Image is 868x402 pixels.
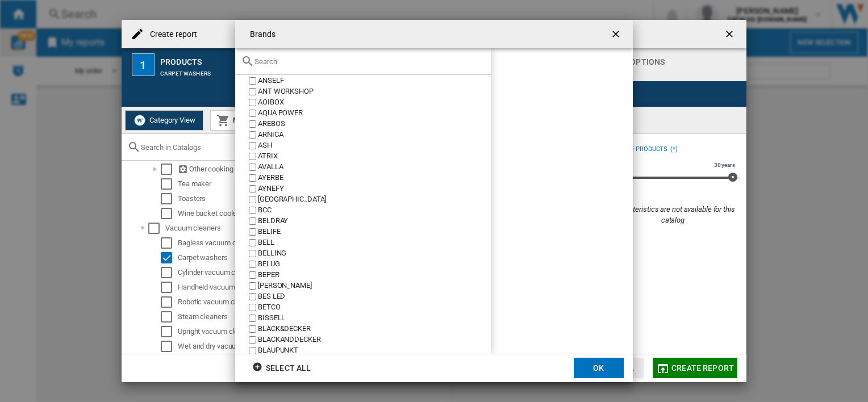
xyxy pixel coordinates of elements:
[249,347,256,354] input: value.title
[249,120,256,128] input: value.title
[606,23,628,45] button: getI18NText('BUTTONS.CLOSE_DIALOG')
[258,119,491,129] div: AREBOS
[249,336,256,344] input: value.title
[258,237,491,248] div: BELL
[258,280,491,291] div: [PERSON_NAME]
[258,248,491,259] div: BELLING
[249,110,256,117] input: value.title
[258,313,491,324] div: BISSELL
[258,291,491,302] div: BES LED
[258,216,491,227] div: BELDRAY
[258,129,491,140] div: ARNICA
[254,57,485,66] input: Search
[249,217,256,225] input: value.title
[258,140,491,151] div: ASH
[258,173,491,183] div: AYERBE
[249,174,256,182] input: value.title
[249,88,256,95] input: value.title
[249,153,256,160] input: value.title
[258,324,491,334] div: BLACK&DECKER
[258,76,491,86] div: ANSELF
[258,86,491,97] div: ANT WORKSHOP
[258,97,491,108] div: AOIBOX
[249,196,256,203] input: value.title
[258,151,491,162] div: ATRIX
[258,259,491,270] div: BELUG
[258,227,491,237] div: BELIFE
[249,315,256,322] input: value.title
[258,345,491,356] div: BLAUPUNKT
[249,207,256,214] input: value.title
[249,142,256,149] input: value.title
[249,304,256,311] input: value.title
[249,99,256,106] input: value.title
[249,293,256,300] input: value.title
[258,302,491,313] div: BETCO
[258,108,491,119] div: AQUA POWER
[249,228,256,236] input: value.title
[249,271,256,279] input: value.title
[258,183,491,194] div: AYNEFY
[249,261,256,268] input: value.title
[249,185,256,192] input: value.title
[244,29,276,40] h4: Brands
[252,358,311,378] div: Select all
[249,77,256,85] input: value.title
[249,239,256,246] input: value.title
[258,205,491,216] div: BCC
[249,282,256,290] input: value.title
[249,164,256,171] input: value.title
[249,250,256,257] input: value.title
[574,358,624,378] button: OK
[610,28,624,42] ng-md-icon: getI18NText('BUTTONS.CLOSE_DIALOG')
[249,131,256,139] input: value.title
[258,194,491,205] div: [GEOGRAPHIC_DATA]
[249,358,314,378] button: Select all
[258,162,491,173] div: AVALLA
[258,270,491,280] div: BEPER
[258,334,491,345] div: BLACKANDDECKER
[249,325,256,333] input: value.title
